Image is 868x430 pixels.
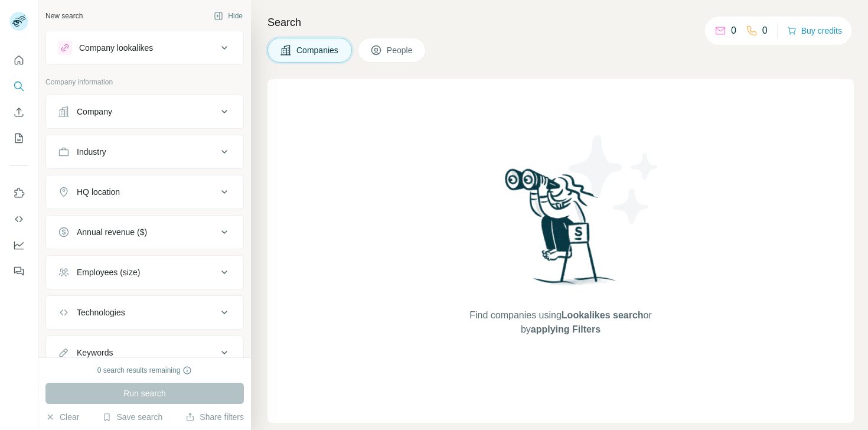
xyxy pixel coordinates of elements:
[185,411,244,423] button: Share filters
[46,138,243,166] button: Industry
[45,77,244,87] p: Company information
[77,186,120,198] div: HQ location
[46,97,243,126] button: Company
[500,165,622,297] img: Surfe Illustration - Woman searching with binoculars
[9,102,28,123] button: Enrich CSV
[45,411,79,423] button: Clear
[46,258,243,286] button: Employees (size)
[46,178,243,206] button: HQ location
[296,44,340,56] span: Companies
[77,146,106,158] div: Industry
[9,183,28,204] button: Use Surfe on LinkedIn
[46,34,243,62] button: Company lookalikes
[387,44,414,56] span: People
[97,365,192,376] div: 0 search results remaining
[77,266,140,278] div: Employees (size)
[45,11,83,21] div: New search
[787,22,842,39] button: Buy credits
[205,7,251,25] button: Hide
[79,42,153,54] div: Company lookalikes
[77,106,112,118] div: Company
[9,76,28,97] button: Search
[46,298,243,327] button: Technologies
[466,308,655,337] span: Find companies using or by
[531,324,601,334] span: applying Filters
[762,24,768,38] p: 0
[9,209,28,230] button: Use Surfe API
[267,14,854,31] h4: Search
[9,50,28,71] button: Quick start
[46,218,243,246] button: Annual revenue ($)
[731,24,736,38] p: 0
[9,234,28,256] button: Dashboard
[46,338,243,367] button: Keywords
[9,260,28,282] button: Feedback
[9,128,28,149] button: My lists
[562,310,644,320] span: Lookalikes search
[561,126,667,233] img: Surfe Illustration - Stars
[77,226,147,238] div: Annual revenue ($)
[102,411,162,423] button: Save search
[77,307,125,318] div: Technologies
[77,347,113,359] div: Keywords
